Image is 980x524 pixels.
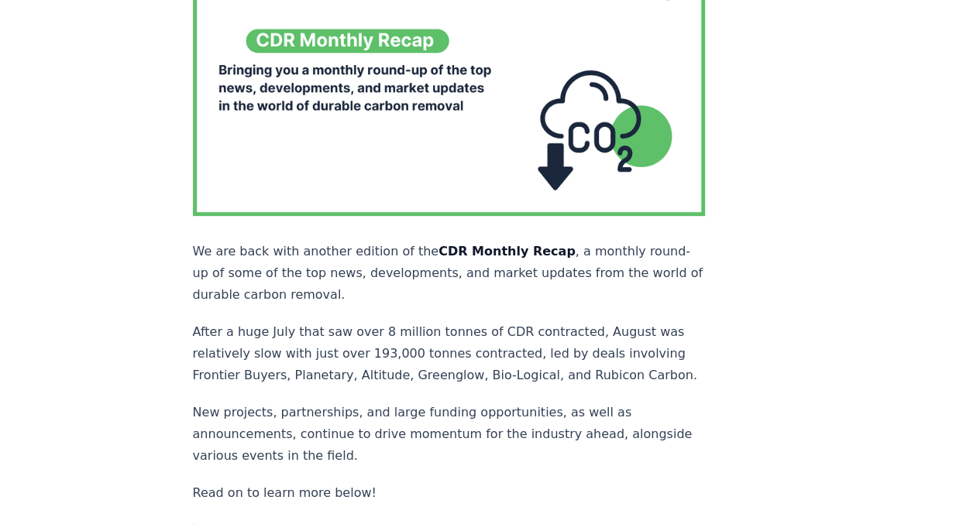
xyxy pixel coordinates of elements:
p: Read on to learn more below! [193,482,706,504]
p: We are back with another edition of the , a monthly round-up of some of the top news, development... [193,241,706,306]
strong: CDR Monthly Recap [438,244,576,259]
p: New projects, partnerships, and large funding opportunities, as well as announcements, continue t... [193,402,706,467]
p: After a huge July that saw over 8 million tonnes of CDR contracted, August was relatively slow wi... [193,321,706,386]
